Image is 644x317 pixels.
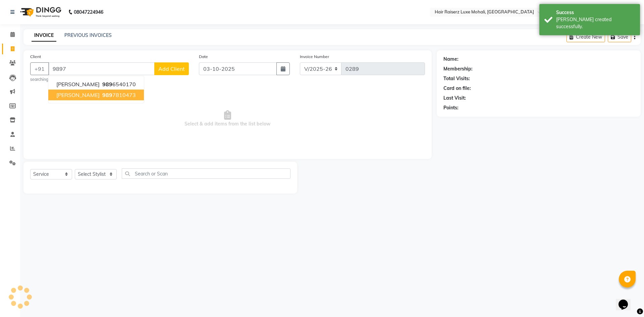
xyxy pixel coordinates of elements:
[74,3,103,21] b: 08047224946
[443,65,473,72] div: Membership:
[32,30,56,42] a: INVOICE
[556,9,635,16] div: Success
[56,92,100,98] span: [PERSON_NAME]
[17,3,63,21] img: logo
[443,85,471,92] div: Card on file:
[30,54,41,60] label: Client
[30,62,49,75] button: +91
[56,81,100,88] span: [PERSON_NAME]
[30,85,425,152] span: Select & add items from the list below
[101,92,136,98] ngb-highlight: 7810473
[48,62,155,75] input: Search by Name/Mobile/Email/Code
[443,104,459,111] div: Points:
[154,62,189,75] button: Add Client
[102,92,112,98] span: 989
[199,54,208,60] label: Date
[616,290,637,310] iframe: chat widget
[300,54,329,60] label: Invoice Number
[101,81,136,88] ngb-highlight: 6540170
[443,56,459,63] div: Name:
[608,32,631,42] button: Save
[102,81,112,88] span: 989
[30,76,189,83] small: searching...
[567,32,605,42] button: Create New
[64,32,112,38] a: PREVIOUS INVOICES
[556,16,635,30] div: Bill created successfully.
[443,95,466,102] div: Last Visit:
[122,168,290,179] input: Search or Scan
[158,65,185,72] span: Add Client
[443,75,470,82] div: Total Visits:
